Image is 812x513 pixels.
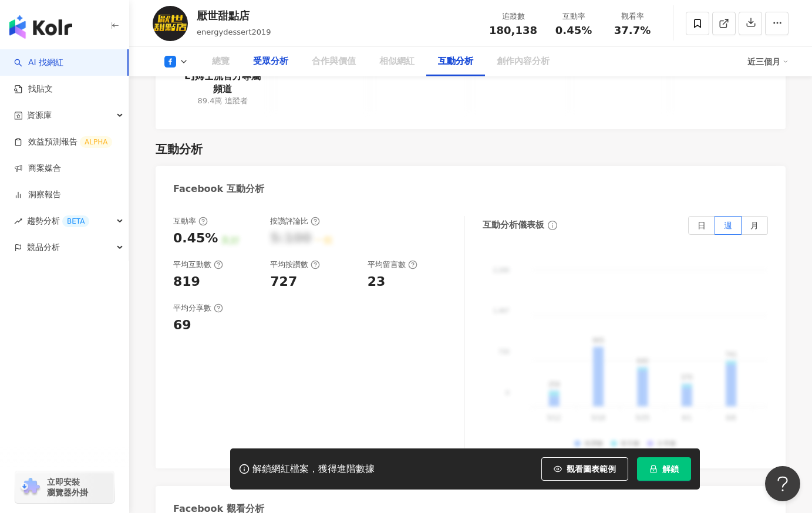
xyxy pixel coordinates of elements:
div: 追蹤數 [489,11,537,22]
div: 解鎖網紅檔案，獲得進階數據 [252,463,375,475]
a: 效益預測報告ALPHA [14,136,112,148]
a: 商案媒合 [14,163,61,174]
span: 觀看圖表範例 [567,464,616,474]
img: logo [9,15,72,39]
span: rise [14,217,22,225]
span: info-circle [546,219,559,232]
div: 89.4萬 追蹤者 [198,96,248,106]
div: Facebook 互動分析 [173,183,264,195]
div: 互動分析 [438,55,473,69]
span: 日 [698,221,706,230]
span: 資源庫 [27,102,52,129]
span: 月 [750,221,759,230]
div: 觀看率 [610,11,655,22]
div: 合作與價值 [312,55,356,69]
div: 受眾分析 [253,55,288,69]
div: 69 [173,316,191,335]
span: energydessert2019 [197,28,271,36]
a: chrome extension立即安裝 瀏覽器外掛 [15,471,114,503]
div: 平均按讚數 [270,259,320,270]
span: 解鎖 [662,464,679,474]
button: 解鎖 [637,457,691,481]
div: 0.45% [173,230,218,248]
div: 互動分析 [156,141,203,157]
img: KOL Avatar [153,6,188,41]
button: 觀看圖表範例 [541,457,628,481]
div: 創作內容分析 [497,55,550,69]
div: 總覽 [212,55,230,69]
div: BETA [62,215,89,227]
span: 37.7% [614,25,651,36]
div: 按讚評論比 [270,216,320,227]
a: searchAI 找網紅 [14,57,63,69]
div: 互動率 [551,11,596,22]
span: 競品分析 [27,234,60,261]
img: chrome extension [19,478,42,497]
span: lock [649,465,658,473]
div: 互動率 [173,216,208,227]
span: 180,138 [489,24,537,36]
a: 洞察報告 [14,189,61,201]
span: 0.45% [555,25,592,36]
span: 立即安裝 瀏覽器外掛 [47,477,88,498]
div: 平均互動數 [173,259,223,270]
div: 近三個月 [747,52,789,71]
div: 平均分享數 [173,303,223,313]
div: 819 [173,273,200,291]
span: 趨勢分析 [27,208,89,234]
div: 相似網紅 [379,55,415,69]
div: 厭世甜點店 [197,8,271,23]
div: 平均留言數 [368,259,417,270]
a: 找貼文 [14,83,53,95]
div: 727 [270,273,297,291]
span: 週 [724,221,732,230]
div: 互動分析儀表板 [483,219,544,231]
div: 23 [368,273,386,291]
